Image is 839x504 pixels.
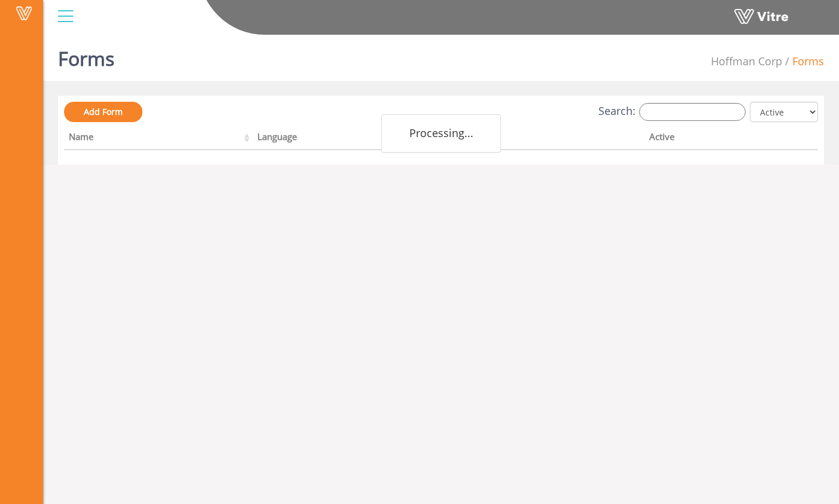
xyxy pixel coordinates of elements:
th: Language [253,127,450,150]
span: Add Form [84,106,123,117]
th: Company [449,127,645,150]
label: Search: [598,103,746,121]
span: 210 [711,54,782,68]
a: Add Form [64,102,142,122]
li: Forms [782,54,824,69]
h1: Forms [58,30,114,81]
div: Processing... [381,114,501,153]
th: Name [64,127,253,150]
th: Active [645,127,780,150]
input: Search: [639,103,746,121]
